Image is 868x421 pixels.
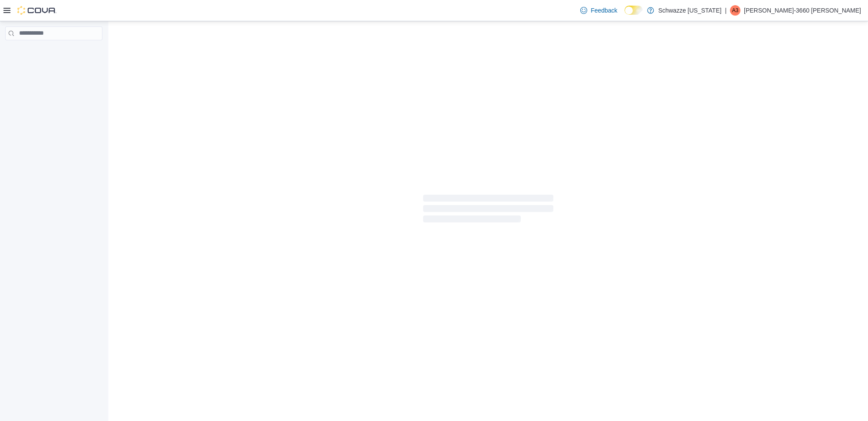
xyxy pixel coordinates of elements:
[591,6,617,15] span: Feedback
[732,5,739,16] span: A3
[658,5,722,16] p: Schwazze [US_STATE]
[725,5,727,16] p: |
[5,42,102,63] nav: Complex example
[730,5,740,16] div: Angelica-3660 Ortiz
[744,5,861,16] p: [PERSON_NAME]-3660 [PERSON_NAME]
[423,196,553,224] span: Loading
[577,2,621,19] a: Feedback
[625,6,643,15] input: Dark Mode
[17,6,56,15] img: Cova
